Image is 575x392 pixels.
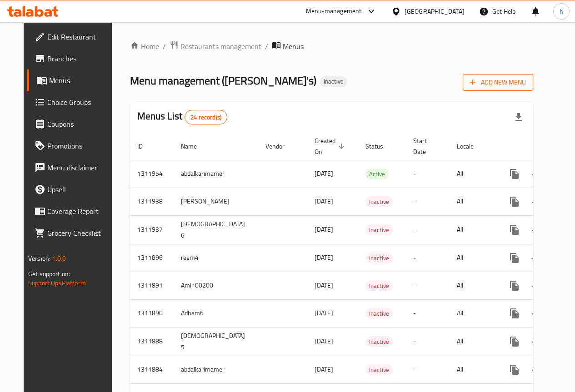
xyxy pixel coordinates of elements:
td: All [450,188,496,215]
td: 1311896 [130,244,174,272]
span: Created On [315,135,347,157]
td: - [406,327,450,356]
div: Active [365,169,389,179]
td: - [406,160,450,188]
td: abdalkarimamer [174,160,258,188]
span: Active [365,169,389,179]
button: Change Status [525,191,547,213]
a: Edit Restaurant [27,26,120,48]
button: more [504,275,525,297]
div: Inactive [365,308,393,319]
span: [DATE] [315,363,333,375]
span: Vendor [265,141,296,152]
span: Inactive [365,337,393,347]
div: Menu-management [306,6,362,17]
span: Branches [47,53,112,64]
span: Name [181,141,209,152]
td: - [406,272,450,299]
td: - [406,299,450,327]
span: [DATE] [315,252,333,263]
span: Inactive [365,197,393,207]
span: [DATE] [315,279,333,291]
li: / [163,41,166,52]
span: Add New Menu [470,77,526,88]
span: Coverage Report [47,206,112,217]
a: Home [130,41,159,52]
span: Promotions [47,140,112,151]
span: Version: [28,253,50,264]
td: All [450,299,496,327]
td: All [450,327,496,356]
button: more [504,359,525,381]
div: Inactive [365,364,393,375]
nav: breadcrumb [130,40,533,52]
span: Inactive [365,365,393,375]
button: more [504,331,525,352]
a: Coupons [27,113,120,135]
a: Coverage Report [27,200,120,222]
span: h [560,6,563,16]
span: [DATE] [315,307,333,319]
button: Add New Menu [463,74,533,91]
a: Promotions [27,135,120,157]
td: Amir 00200 [174,272,258,299]
a: Menus [27,69,120,91]
button: Change Status [525,247,547,269]
button: more [504,163,525,185]
span: Edit Restaurant [47,31,112,42]
button: Change Status [525,359,547,381]
div: Inactive [365,336,393,347]
a: Upsell [27,179,120,200]
span: Inactive [365,308,393,319]
button: more [504,219,525,241]
span: Inactive [365,281,393,291]
td: 1311890 [130,299,174,327]
td: - [406,188,450,215]
span: 1.0.0 [52,253,66,264]
button: Change Status [525,275,547,297]
span: Menus [49,75,112,86]
a: Restaurants management [170,40,261,52]
td: 1311937 [130,215,174,244]
button: more [504,303,525,324]
span: Menu disclaimer [47,162,112,173]
h2: Menus List [137,109,227,124]
button: Change Status [525,303,547,324]
span: Inactive [365,225,393,235]
td: [DEMOGRAPHIC_DATA] 6 [174,215,258,244]
span: [DATE] [315,335,333,347]
span: Coupons [47,119,112,129]
span: Menus [283,41,304,52]
td: 1311954 [130,160,174,188]
span: Get support on: [28,268,70,280]
td: 1311891 [130,272,174,299]
span: Locale [457,141,485,152]
button: Change Status [525,219,547,241]
td: [DEMOGRAPHIC_DATA] 5 [174,327,258,356]
td: Adham6 [174,299,258,327]
div: Total records count [185,110,227,124]
div: [GEOGRAPHIC_DATA] [405,6,465,16]
span: Grocery Checklist [47,228,112,238]
span: Choice Groups [47,97,112,108]
span: Menu management ( [PERSON_NAME]'s ) [130,70,316,91]
span: Inactive [365,253,393,263]
td: 1311884 [130,356,174,383]
span: Restaurants management [180,41,261,52]
td: - [406,356,450,383]
span: Status [365,141,395,152]
button: more [504,247,525,269]
td: All [450,160,496,188]
span: ID [137,141,155,152]
span: Inactive [320,78,347,85]
td: [PERSON_NAME] [174,188,258,215]
button: Change Status [525,331,547,352]
a: Support.OpsPlatform [28,277,86,289]
td: All [450,215,496,244]
li: / [265,41,268,52]
td: abdalkarimamer [174,356,258,383]
button: more [504,191,525,213]
a: Branches [27,48,120,69]
div: Inactive [365,280,393,291]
